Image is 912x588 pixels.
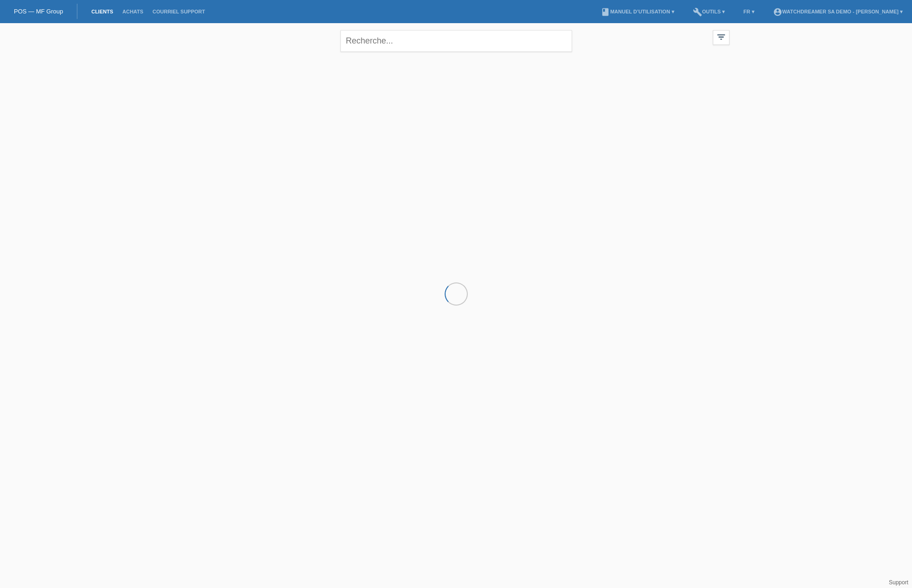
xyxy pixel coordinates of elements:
input: Recherche... [340,30,572,52]
i: book [601,7,610,17]
a: buildOutils ▾ [688,9,730,14]
a: Support [889,579,908,586]
i: filter_list [716,32,726,42]
a: bookManuel d’utilisation ▾ [596,9,679,14]
a: POS — MF Group [14,8,63,15]
i: account_circle [773,7,782,17]
a: FR ▾ [739,9,759,14]
a: Courriel Support [148,9,209,14]
a: Clients [87,9,118,14]
i: build [693,7,702,17]
a: account_circleWatchdreamer SA Demo - [PERSON_NAME] ▾ [768,9,907,14]
a: Achats [118,9,148,14]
